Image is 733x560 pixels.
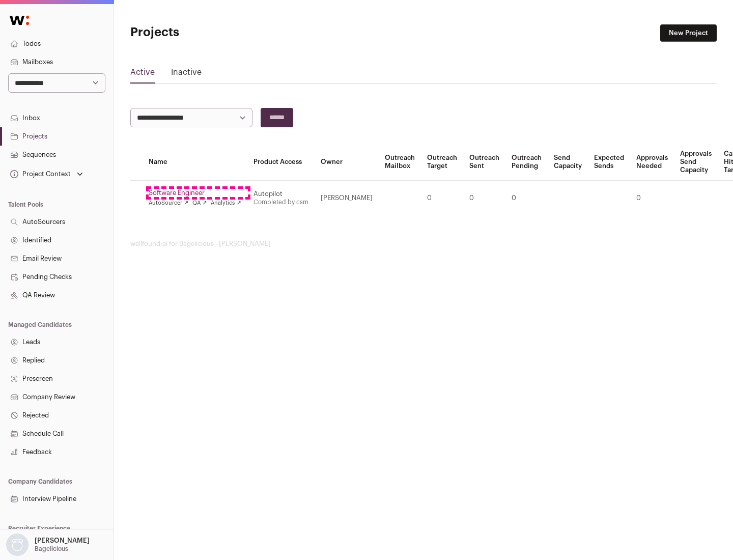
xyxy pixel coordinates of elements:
[315,181,379,216] td: [PERSON_NAME]
[630,144,674,181] th: Approvals Needed
[315,144,379,181] th: Owner
[588,144,630,181] th: Expected Sends
[421,144,463,181] th: Outreach Target
[6,534,29,556] img: nopic.png
[8,167,85,181] button: Open dropdown
[630,181,674,216] td: 0
[211,199,241,207] a: Analytics ↗
[505,181,548,216] td: 0
[674,144,718,181] th: Approvals Send Capacity
[130,240,717,248] footer: wellfound:ai for Bagelicious - [PERSON_NAME]
[143,144,247,181] th: Name
[35,545,68,553] p: Bagelicious
[35,537,90,545] p: [PERSON_NAME]
[171,66,202,82] a: Inactive
[247,144,315,181] th: Product Access
[4,534,92,556] button: Open dropdown
[149,189,241,197] a: Software Engineer
[660,24,717,42] a: New Project
[192,199,207,207] a: QA ↗
[379,144,421,181] th: Outreach Mailbox
[149,199,188,207] a: AutoSourcer ↗
[505,144,548,181] th: Outreach Pending
[4,10,35,31] img: Wellfound
[130,66,155,82] a: Active
[253,199,308,205] a: Completed by csm
[8,170,71,178] div: Project Context
[253,190,308,198] div: Autopilot
[463,144,505,181] th: Outreach Sent
[421,181,463,216] td: 0
[548,144,588,181] th: Send Capacity
[130,24,326,41] h1: Projects
[463,181,505,216] td: 0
